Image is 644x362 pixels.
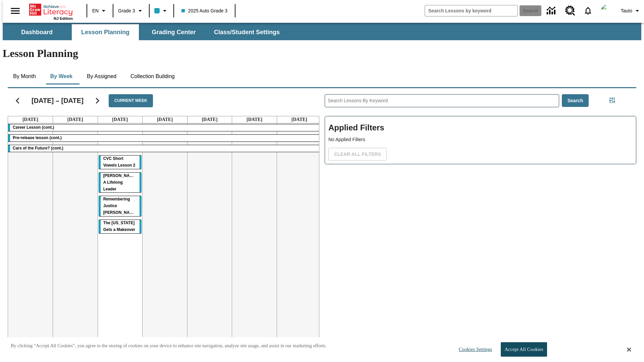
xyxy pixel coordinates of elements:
[618,5,644,17] button: Profile/Settings
[5,1,25,21] button: Open side menu
[103,173,139,191] span: Dianne Feinstein: A Lifelong Leader
[597,2,618,19] button: Select a new avatar
[562,94,589,107] button: Search
[319,85,636,349] div: Search
[621,7,632,14] span: Tauto
[200,116,219,123] a: October 17, 2025
[181,7,228,14] span: 2025 Auto Grade 3
[8,124,322,131] div: Career Lesson (cont.)
[103,221,135,232] span: The Missouri Gets a Makeover
[99,196,142,216] div: Remembering Justice O'Connor
[8,68,41,84] button: By Month
[152,5,171,17] button: Class color is light blue. Change class color
[54,16,73,20] span: NJ Edition
[32,97,84,105] h2: [DATE] – [DATE]
[125,68,180,84] button: Collection Building
[21,116,40,123] a: October 13, 2025
[325,116,636,164] div: Applied Filters
[3,24,286,40] div: SubNavbar
[325,95,559,107] input: Search Lessons By Keyword
[605,94,619,107] button: Filters Side menu
[140,24,207,40] button: Grading Center
[82,68,122,84] button: By Assigned
[8,135,322,141] div: Pre-release lesson (cont.)
[109,94,153,107] button: Current Week
[601,4,614,17] img: avatar image
[118,7,135,14] span: Grade 3
[214,28,280,36] span: Class/Student Settings
[45,68,78,84] button: By Week
[103,197,137,215] span: Remembering Justice O'Connor
[115,5,147,17] button: Grade: Grade 3, Select a grade
[29,2,73,20] div: Home
[328,120,633,136] h2: Applied Filters
[627,347,631,353] button: Close
[579,2,597,19] a: Notifications
[111,116,129,123] a: October 15, 2025
[89,5,111,17] button: Language: EN, Select a language
[3,47,641,60] h1: Lesson Planning
[425,5,518,16] input: search field
[103,156,136,168] span: CVC Short Vowels Lesson 2
[72,24,139,40] button: Lesson Planning
[66,116,85,123] a: October 14, 2025
[290,116,309,123] a: October 19, 2025
[152,28,196,36] span: Grading Center
[13,135,62,140] span: Pre-release lesson (cont.)
[328,136,633,143] p: No Applied Filters
[81,28,129,36] span: Lesson Planning
[209,24,285,40] button: Class/Student Settings
[29,3,73,16] a: Home
[11,343,327,349] p: By clicking “Accept All Cookies”, you agree to the storing of cookies on your device to enhance s...
[21,28,53,36] span: Dashboard
[8,145,322,152] div: Cars of the Future? (cont.)
[245,116,264,123] a: October 18, 2025
[543,2,561,20] a: Data Center
[156,116,174,123] a: October 16, 2025
[561,2,579,20] a: Resource Center, Will open in new tab
[89,92,106,109] button: Next
[99,220,142,233] div: The Missouri Gets a Makeover
[13,146,63,150] span: Cars of the Future? (cont.)
[99,173,142,193] div: Dianne Feinstein: A Lifelong Leader
[453,343,495,356] button: Cookies Settings
[92,7,99,14] span: EN
[3,24,70,40] button: Dashboard
[501,342,547,357] button: Accept All Cookies
[2,85,319,349] div: Calendar
[3,23,641,40] div: SubNavbar
[13,125,54,130] span: Career Lesson (cont.)
[9,92,26,109] button: Previous
[99,156,142,169] div: CVC Short Vowels Lesson 2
